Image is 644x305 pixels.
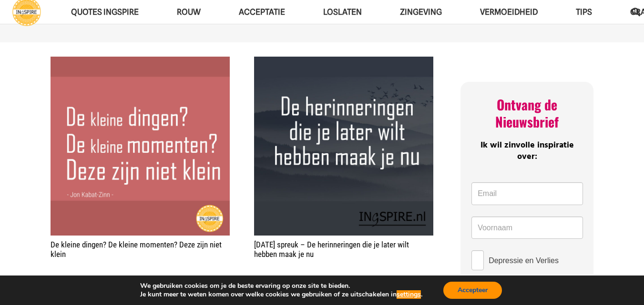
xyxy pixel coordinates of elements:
[51,58,230,67] a: De kleine dingen? De kleine momenten? Deze zijn niet klein
[471,216,583,239] input: Voornaam
[239,7,285,17] span: Acceptatie
[471,182,583,205] input: Email
[576,7,592,17] span: TIPS
[51,57,230,236] img: Quote van Jon Kabat-Zinn: De Kleine Dingen? De Kleine Momenten? Deze Zijn niet Klein
[71,7,139,17] span: QUOTES INGSPIRE
[140,282,422,290] p: We gebruiken cookies om je de beste ervaring op onze site te bieden.
[140,290,422,299] p: Je kunt meer te weten komen over welke cookies we gebruiken of ze uitschakelen in .
[480,138,574,163] span: Ik wil zinvolle inspiratie over:
[495,95,559,131] span: Ontvang de Nieuwsbrief
[480,7,538,17] span: VERMOEIDHEID
[51,240,222,259] a: De kleine dingen? De kleine momenten? Deze zijn niet klein
[323,7,362,17] span: Loslaten
[397,290,421,299] button: settings
[177,7,201,17] span: ROUW
[254,58,433,67] a: Karma spreuk – De herinneringen die je later wilt hebben maak je nu
[443,282,502,299] button: Accepteer
[489,255,559,266] span: Depressie en Verlies
[254,240,409,259] a: [DATE] spreuk – De herinneringen die je later wilt hebben maak je nu
[400,7,442,17] span: Zingeving
[471,250,484,270] input: Depressie en Verlies
[254,57,433,236] img: Karma spreuk: De herinneringen die je later wilt hebben maak je nu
